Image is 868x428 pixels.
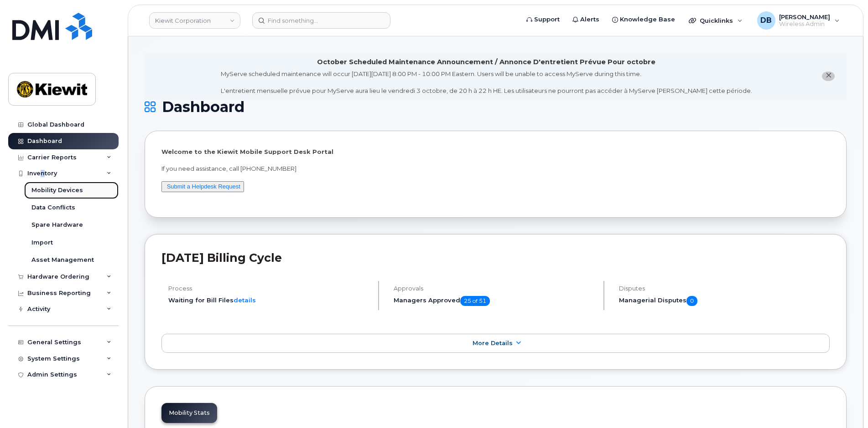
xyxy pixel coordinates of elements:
[619,296,830,306] h5: Managerial Disputes
[828,388,861,421] iframe: Messenger Launcher
[394,296,596,306] h5: Managers Approved
[221,70,752,95] div: MyServe scheduled maintenance will occur [DATE][DATE] 8:00 PM - 10:00 PM Eastern. Users will be u...
[162,100,244,114] span: Dashboard
[161,148,830,156] p: Welcome to the Kiewit Mobile Support Desk Portal
[394,285,596,292] h4: Approvals
[822,71,835,81] button: close notification
[460,296,490,306] span: 25 of 51
[167,183,240,190] a: Submit a Helpdesk Request
[161,251,830,265] h2: [DATE] Billing Cycle
[161,164,830,173] p: If you need assistance, call [PHONE_NUMBER]
[619,285,830,292] h4: Disputes
[317,57,655,67] div: October Scheduled Maintenance Announcement / Annonce D'entretient Prévue Pour octobre
[234,296,256,304] a: details
[473,340,513,346] span: More Details
[161,181,244,193] button: Submit a Helpdesk Request
[168,296,370,305] li: Waiting for Bill Files
[168,285,370,292] h4: Process
[686,296,697,306] span: 0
